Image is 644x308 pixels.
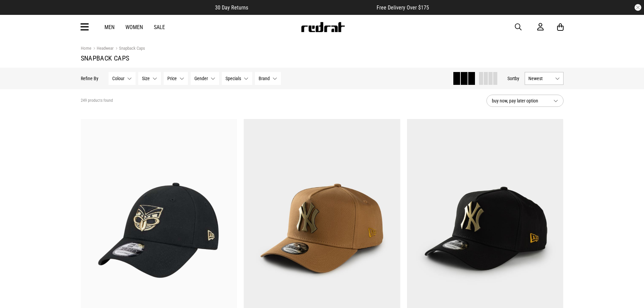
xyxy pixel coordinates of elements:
span: Colour [112,76,124,81]
button: Price [164,72,188,85]
button: Colour [109,72,136,85]
img: Redrat logo [301,22,345,32]
span: 249 products found [81,98,113,103]
button: Brand [255,72,281,85]
span: Gender [194,76,208,81]
span: Price [167,76,177,81]
iframe: Customer reviews powered by Trustpilot [262,4,363,11]
button: buy now, pay later option [486,95,564,107]
button: Gender [191,72,219,85]
span: Brand [259,76,270,81]
h1: Snapback Caps [81,54,564,62]
button: Newest [525,72,564,85]
a: Snapback Caps [114,46,145,52]
span: 30 Day Returns [215,4,248,11]
a: Sale [154,24,165,30]
span: Free Delivery Over $175 [377,4,429,11]
span: by [515,76,519,81]
span: Size [142,76,150,81]
span: buy now, pay later option [492,97,548,105]
span: Specials [225,76,241,81]
button: Specials [222,72,252,85]
a: Women [125,24,143,30]
a: Men [104,24,115,30]
a: Home [81,46,91,51]
a: Headwear [91,46,114,52]
button: Sortby [507,74,519,82]
p: Refine By [81,76,98,81]
button: Size [138,72,161,85]
span: Newest [528,76,552,81]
